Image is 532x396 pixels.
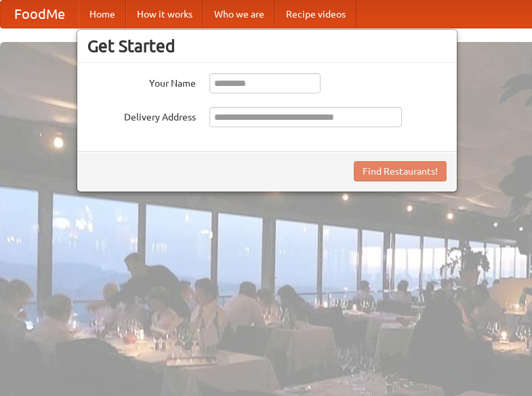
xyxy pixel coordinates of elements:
[87,73,196,90] label: Your Name
[275,1,356,28] a: Recipe videos
[79,1,126,28] a: Home
[1,1,79,28] a: FoodMe
[203,1,275,28] a: Who we are
[354,161,447,181] button: Find Restaurants!
[87,107,196,124] label: Delivery Address
[126,1,203,28] a: How it works
[87,36,447,56] h3: Get Started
